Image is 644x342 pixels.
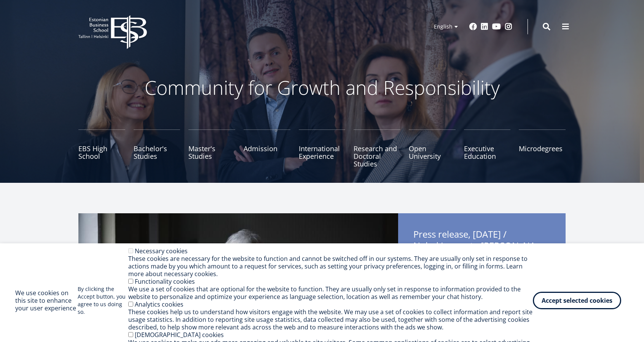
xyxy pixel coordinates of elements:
[464,129,511,168] a: Executive Education
[492,23,501,30] a: Youtube
[15,289,78,312] h2: We use cookies on this site to enhance your user experience
[128,285,533,300] div: We use a set of cookies that are optional for the website to function. They are usually only set ...
[78,285,128,316] p: By clicking the Accept button, you agree to us doing so.
[135,331,224,339] label: [DEMOGRAPHIC_DATA] cookies
[413,229,550,254] span: Press release, [DATE] /
[134,129,180,168] a: Bachelor's Studies
[413,240,550,251] span: Nobel Laureate [PERSON_NAME] to Deliver Lecture at [GEOGRAPHIC_DATA]
[188,129,235,168] a: Master's Studies
[469,23,477,30] a: Facebook
[78,129,125,168] a: EBS High School
[135,247,188,255] label: Necessary cookies
[120,76,524,99] p: Community for Growth and Responsibility
[128,308,533,331] div: These cookies help us to understand how visitors engage with the website. We may use a set of coo...
[505,23,512,30] a: Instagram
[533,292,621,309] button: Accept selected cookies
[135,277,195,286] label: Functionality cookies
[299,129,346,168] a: International Experience
[519,129,566,168] a: Microdegrees
[128,255,533,278] div: These cookies are necessary for the website to function and cannot be switched off in our systems...
[244,129,290,168] a: Admission
[135,300,183,308] label: Analytics cookies
[409,129,456,168] a: Open University
[481,23,488,30] a: Linkedin
[354,129,400,168] a: Research and Doctoral Studies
